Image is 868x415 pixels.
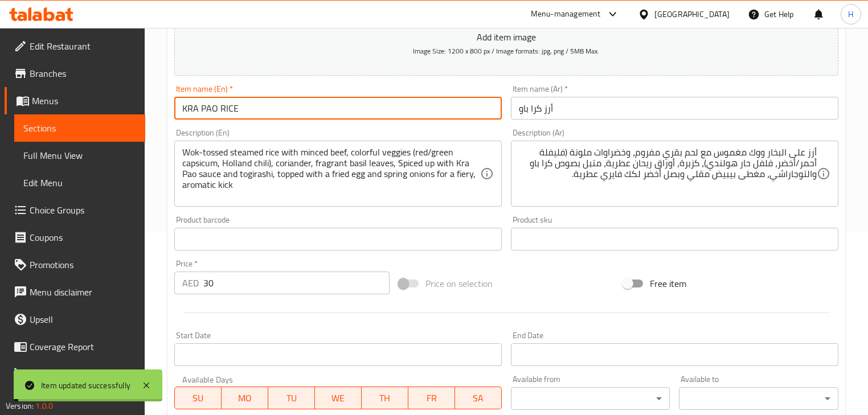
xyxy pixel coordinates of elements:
[41,379,130,392] div: Item updated successfully
[182,276,199,290] p: AED
[848,8,853,20] span: H
[5,278,145,306] a: Menu disclaimer
[203,272,390,294] input: Please enter price
[14,142,145,169] a: Full Menu View
[30,367,136,381] span: Grocery Checklist
[30,258,136,272] span: Promotions
[222,387,268,409] button: MO
[174,387,222,409] button: SU
[30,313,136,326] span: Upsell
[5,32,145,60] a: Edit Restaurant
[23,176,136,190] span: Edit Menu
[511,228,838,250] input: Please enter product sku
[519,147,817,201] textarea: أرز على البخار ووك مغموس مع لحم بقري مفروم، وخضراوات ملونة (فليفلة أحمر/أخضر، فلفل حار هولندي)، ك...
[182,147,480,201] textarea: Wok-tossed steamed rice with minced beef, colorful veggies (red/green capsicum, Holland chili), c...
[413,390,451,406] span: FR
[5,196,145,224] a: Choice Groups
[30,203,136,217] span: Choice Groups
[14,114,145,142] a: Sections
[23,121,136,135] span: Sections
[23,149,136,162] span: Full Menu View
[5,251,145,278] a: Promotions
[35,398,53,413] span: 1.0.0
[366,390,404,406] span: TH
[174,97,502,120] input: Enter name En
[408,387,455,409] button: FR
[192,30,821,44] p: Add item image
[460,390,497,406] span: SA
[14,169,145,196] a: Edit Menu
[32,94,136,108] span: Menus
[315,387,362,409] button: WE
[5,87,145,114] a: Menus
[413,44,599,57] span: Image Size: 1200 x 800 px / Image formats: jpg, png / 5MB Max.
[30,67,136,80] span: Branches
[511,97,838,120] input: Enter name Ar
[5,306,145,333] a: Upsell
[30,231,136,244] span: Coupons
[30,285,136,299] span: Menu disclaimer
[5,60,145,87] a: Branches
[174,228,502,250] input: Please enter product barcode
[30,340,136,354] span: Coverage Report
[5,360,145,388] a: Grocery Checklist
[654,8,730,20] div: [GEOGRAPHIC_DATA]
[531,7,601,21] div: Menu-management
[5,224,145,251] a: Coupons
[30,39,136,53] span: Edit Restaurant
[511,387,670,410] div: ​
[425,277,493,290] span: Price on selection
[5,333,145,360] a: Coverage Report
[362,387,408,409] button: TH
[268,387,315,409] button: TU
[679,387,838,410] div: ​
[6,398,34,413] span: Version:
[226,390,264,406] span: MO
[650,277,686,290] span: Free item
[273,390,310,406] span: TU
[320,390,357,406] span: WE
[455,387,502,409] button: SA
[179,390,217,406] span: SU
